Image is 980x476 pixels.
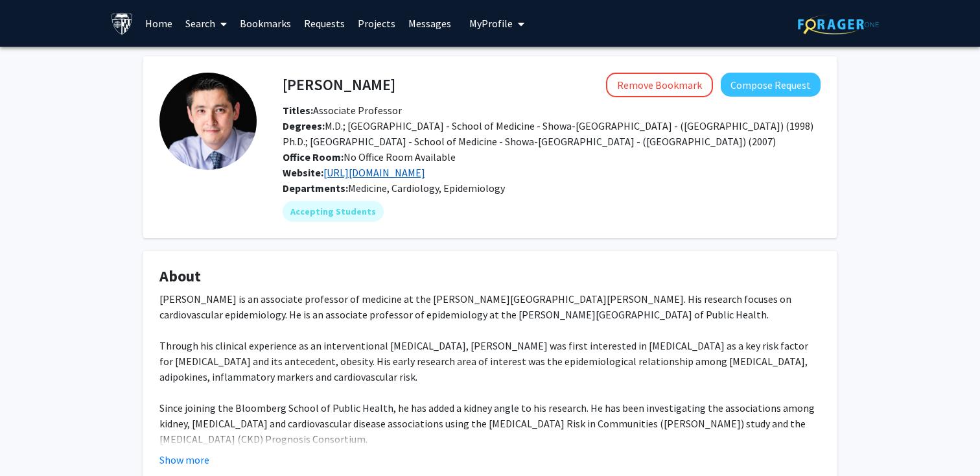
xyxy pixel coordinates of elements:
[469,17,513,30] span: My Profile
[606,73,713,97] button: Remove Bookmark
[798,14,879,34] img: ForagerOne Logo
[283,104,402,117] span: Associate Professor
[348,182,505,195] span: Medicine, Cardiology, Epidemiology
[283,150,344,163] b: Office Room:
[721,73,821,97] button: Compose Request to Kunihiro Matsushita
[283,150,456,163] span: No Office Room Available
[283,119,325,132] b: Degrees:
[179,1,233,46] a: Search
[323,166,425,179] a: Opens in a new tab
[139,1,179,46] a: Home
[297,1,351,46] a: Requests
[351,1,402,46] a: Projects
[159,73,257,170] img: Profile Picture
[10,418,55,466] iframe: Chat
[283,119,813,148] span: M.D.; [GEOGRAPHIC_DATA] - School of Medicine - Showa-[GEOGRAPHIC_DATA] - ([GEOGRAPHIC_DATA]) (199...
[283,182,348,195] b: Departments:
[402,1,458,46] a: Messages
[159,452,209,468] button: Show more
[111,12,134,35] img: Johns Hopkins University Logo
[283,73,395,97] h4: [PERSON_NAME]
[233,1,297,46] a: Bookmarks
[159,267,821,286] h4: About
[283,166,323,179] b: Website:
[283,104,313,117] b: Titles:
[283,201,384,222] mat-chip: Accepting Students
